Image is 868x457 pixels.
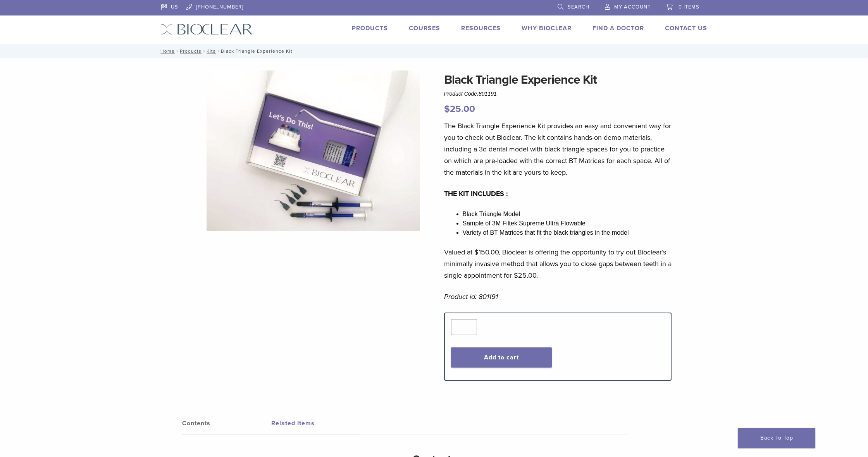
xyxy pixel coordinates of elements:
img: BCL_BT_Demo_Kit_1 [207,70,420,231]
a: Why Bioclear [522,24,572,32]
li: Sample of 3M Filtek Supreme Ultra Flowable [463,219,672,228]
a: Contents [182,412,271,434]
span: 0 items [679,4,699,10]
span: / [216,49,221,53]
a: Contact Us [665,24,707,32]
a: Find A Doctor [592,24,644,32]
nav: Black Triangle Experience Kit [155,44,713,58]
a: Back To Top [738,428,815,448]
span: / [201,49,207,53]
h1: Black Triangle Experience Kit [444,70,672,89]
li: Black Triangle Model [463,210,672,219]
span: $ [444,103,450,115]
a: Home [158,48,175,54]
p: The Black Triangle Experience Kit provides an easy and convenient way for you to check out Biocle... [444,120,672,178]
button: Add to cart [451,347,552,368]
a: Products [180,48,201,54]
span: 801191 [479,91,497,97]
span: Search [568,4,589,10]
bdi: 25.00 [444,103,475,115]
em: Product id: 801191 [444,292,498,301]
strong: THE KIT INCLUDES : [444,189,508,198]
a: Kits [207,48,216,54]
img: Bioclear [161,24,253,35]
p: Valued at $150.00, Bioclear is offering the opportunity to try out Bioclear’s minimally invasive ... [444,246,672,281]
a: Related Items [271,412,360,434]
a: Courses [409,24,440,32]
span: / [175,49,180,53]
a: Resources [461,24,501,32]
a: Products [352,24,388,32]
span: Product Code: [444,91,497,97]
li: Variety of BT Matrices that fit the black triangles in the model [463,228,672,237]
span: My Account [614,4,651,10]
